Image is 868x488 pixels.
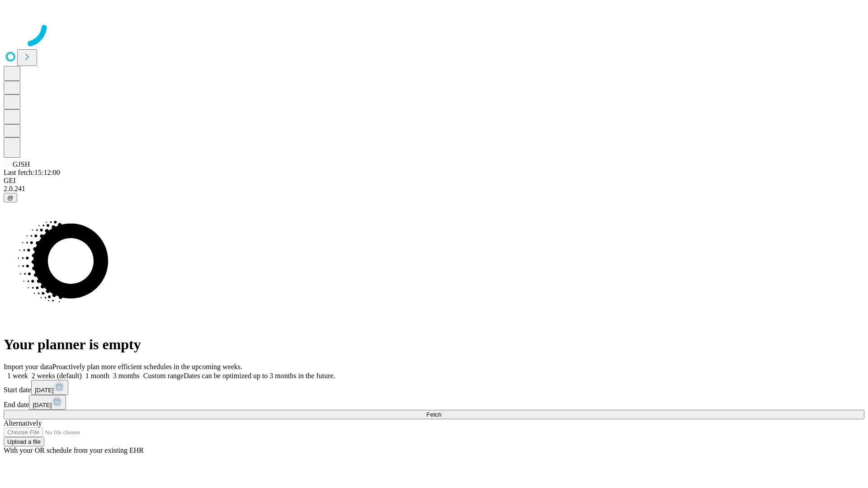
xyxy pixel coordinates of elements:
[35,387,54,394] span: [DATE]
[4,410,864,419] button: Fetch
[32,372,82,380] span: 2 weeks (default)
[13,160,30,168] span: GJSH
[4,363,52,371] span: Import your data
[29,395,66,410] button: [DATE]
[4,395,864,410] div: End date
[4,177,864,185] div: GEI
[31,380,68,395] button: [DATE]
[4,336,864,353] h1: Your planner is empty
[4,380,864,395] div: Start date
[4,193,17,202] button: @
[52,363,242,371] span: Proactively plan more efficient schedules in the upcoming weeks.
[85,372,109,380] span: 1 month
[4,169,60,176] span: Last fetch: 15:12:00
[143,372,184,380] span: Custom range
[113,372,140,380] span: 3 months
[184,372,335,380] span: Dates can be optimized up to 3 months in the future.
[4,419,42,427] span: Alternatively
[7,372,28,380] span: 1 week
[4,185,864,193] div: 2.0.241
[426,411,441,418] span: Fetch
[7,194,14,201] span: @
[4,437,44,446] button: Upload a file
[4,446,144,454] span: With your OR schedule from your existing EHR
[33,402,52,408] span: [DATE]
